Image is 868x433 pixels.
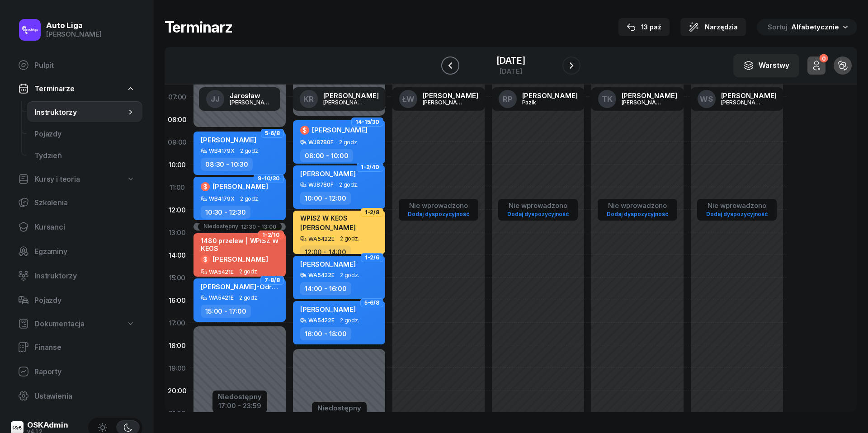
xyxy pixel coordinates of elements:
[392,87,486,111] a: ŁW[PERSON_NAME][PERSON_NAME]
[46,22,102,29] div: Auto Liga
[703,202,771,210] div: Nie wprowadzono
[218,400,262,409] div: 17:00 - 23:59
[201,305,251,318] div: 15:00 - 17:00
[292,87,386,111] a: KR[PERSON_NAME][PERSON_NAME]
[239,295,259,301] span: 2 godz.
[300,223,356,232] span: [PERSON_NAME]
[361,166,379,168] span: 1-2/40
[34,392,135,400] span: Ustawienia
[504,209,572,219] a: Dodaj dyspozycyjność
[34,130,135,138] span: Pojazdy
[603,209,672,219] a: Dodaj dyspozycyjność
[300,282,351,295] div: 14:00 - 16:00
[165,19,232,35] h1: Terminarz
[355,121,379,123] span: 14-15/30
[165,334,190,357] div: 18:00
[308,272,335,278] div: WA5422E
[165,244,190,266] div: 14:00
[230,92,273,99] div: Jarosław
[34,85,74,93] span: Terminarze
[165,85,190,108] div: 07:00
[34,61,135,70] span: Pulpit
[11,240,142,262] a: Egzaminy
[201,206,250,219] div: 10:30 - 12:30
[11,54,142,76] a: Pulpit
[591,87,684,111] a: TK[PERSON_NAME][PERSON_NAME]
[201,136,256,144] span: [PERSON_NAME]
[165,198,190,221] div: 12:00
[700,95,713,103] span: WS
[34,247,135,256] span: Egzaminy
[323,99,367,105] div: [PERSON_NAME]
[203,224,238,230] div: Niedostępny
[165,311,190,334] div: 17:00
[308,182,334,188] div: WJ8780F
[603,202,672,210] div: Nie wprowadzono
[705,22,738,33] span: Narzędzia
[496,56,525,65] div: [DATE]
[622,92,677,99] div: [PERSON_NAME]
[165,357,190,379] div: 19:00
[218,391,262,411] button: Niedostępny17:00 - 23:59
[340,317,359,324] span: 2 godz.
[522,92,578,99] div: [PERSON_NAME]
[27,421,68,429] div: OSKAdmin
[496,68,525,75] div: [DATE]
[339,182,359,188] span: 2 godz.
[317,403,361,423] button: Niedostępny18:00 - 23:59
[703,200,771,220] button: Nie wprowadzonoDodaj dyspozycyjność
[365,257,379,259] span: 1-2/6
[264,279,280,281] span: 7-8/8
[703,209,771,219] a: Dodaj dyspozycyjność
[308,317,335,323] div: WA5422E
[303,95,314,103] span: KR
[27,101,142,123] a: Instruktorzy
[46,30,102,38] div: [PERSON_NAME]
[212,255,268,264] span: [PERSON_NAME]
[791,23,839,31] span: Alfabetycznie
[201,158,253,171] div: 08:30 - 10:30
[522,99,566,105] div: Pazik
[201,282,304,291] span: [PERSON_NAME]-Odrzywolska
[240,148,259,154] span: 2 godz.
[34,108,126,117] span: Instruktorzy
[721,99,764,105] div: [PERSON_NAME]
[165,402,190,424] div: 21:00
[504,200,572,220] button: Nie wprowadzonoDodaj dyspozycyjność
[11,385,142,407] a: Ustawienia
[165,379,190,402] div: 20:00
[339,139,359,146] span: 2 godz.
[27,123,142,145] a: Pojazdy
[317,405,361,411] div: Niedostępny
[364,302,379,304] span: 5-6/8
[402,95,415,103] span: ŁW
[300,169,356,178] span: [PERSON_NAME]
[240,196,259,202] span: 2 godz.
[340,235,359,242] span: 2 godz.
[165,131,190,153] div: 09:00
[308,236,335,242] div: WA5422E
[218,393,262,400] div: Niedostępny
[323,92,379,99] div: [PERSON_NAME]
[768,23,789,31] span: Sortuj
[209,269,234,275] div: WA5421E
[212,182,268,191] span: [PERSON_NAME]
[819,54,828,62] div: 0
[618,18,670,36] button: 13 paź
[201,237,280,252] div: 1480 przelew | WPISZ W KEOS
[203,224,276,230] button: Niedostępny12:30 - 13:00
[11,265,142,287] a: Instruktorzy
[504,202,572,210] div: Nie wprowadzono
[680,18,746,36] button: Narzędzia
[603,200,672,220] button: Nie wprowadzonoDodaj dyspozycyjność
[11,192,142,213] a: Szkolenia
[165,289,190,311] div: 16:00
[11,79,142,99] a: Terminarze
[807,56,826,75] button: 0
[733,54,799,77] button: Warstwy
[602,95,613,103] span: TK
[11,169,142,189] a: Kursy i teoria
[34,320,85,328] span: Dokumentacja
[165,108,190,131] div: 08:00
[423,99,466,105] div: [PERSON_NAME]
